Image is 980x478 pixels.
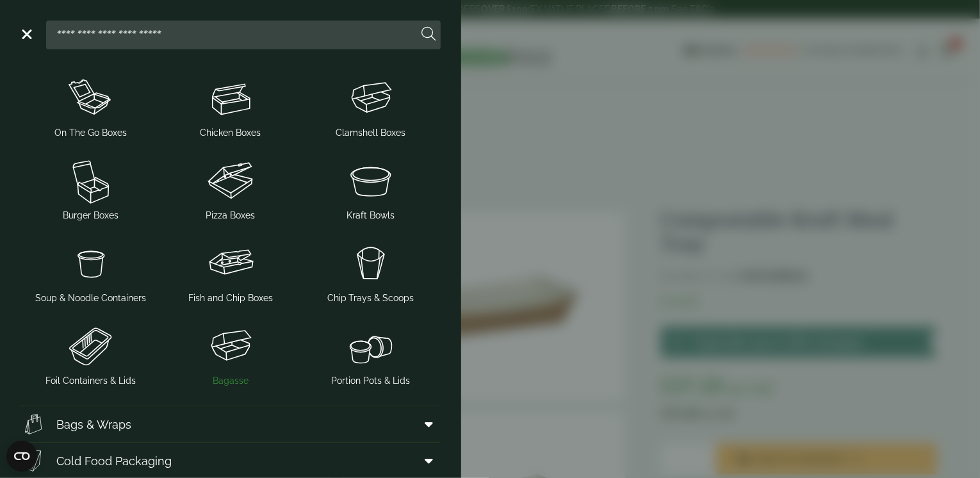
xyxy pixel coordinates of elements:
[26,320,156,372] img: Foil_container.svg
[306,238,436,289] img: Chip_tray.svg
[26,155,156,206] img: Burger_box.svg
[26,238,156,289] img: SoupNoodle_container.svg
[26,235,156,308] a: Soup & Noodle Containers
[26,318,156,390] a: Foil Containers & Lids
[6,441,37,472] button: Open CMP widget
[26,152,156,225] a: Burger Boxes
[166,238,296,289] img: FishNchip_box.svg
[166,70,296,142] a: Chicken Boxes
[188,292,273,305] span: Fish and Chip Boxes
[45,374,136,388] span: Foil Containers & Lids
[306,318,436,390] a: Portion Pots & Lids
[166,318,296,390] a: Bagasse
[166,235,296,308] a: Fish and Chip Boxes
[26,72,156,124] img: OnTheGo_boxes.svg
[306,235,436,308] a: Chip Trays & Scoops
[166,155,296,206] img: Pizza_boxes.svg
[63,209,118,222] span: Burger Boxes
[35,292,146,305] span: Soup & Noodle Containers
[166,72,296,124] img: Chicken_box-1.svg
[56,452,172,470] span: Cold Food Packaging
[327,292,414,305] span: Chip Trays & Scoops
[54,126,127,140] span: On The Go Boxes
[166,152,296,225] a: Pizza Boxes
[306,70,436,142] a: Clamshell Boxes
[347,209,395,222] span: Kraft Bowls
[331,374,410,388] span: Portion Pots & Lids
[166,320,296,372] img: Clamshell_box.svg
[206,209,255,222] span: Pizza Boxes
[20,406,441,442] a: Bags & Wraps
[26,70,156,142] a: On The Go Boxes
[213,374,249,388] span: Bagasse
[306,72,436,124] img: Clamshell_box.svg
[306,155,436,206] img: SoupNsalad_bowls.svg
[306,320,436,372] img: PortionPots.svg
[20,411,46,437] img: Paper_carriers.svg
[200,126,261,140] span: Chicken Boxes
[56,416,131,433] span: Bags & Wraps
[336,126,405,140] span: Clamshell Boxes
[306,152,436,225] a: Kraft Bowls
